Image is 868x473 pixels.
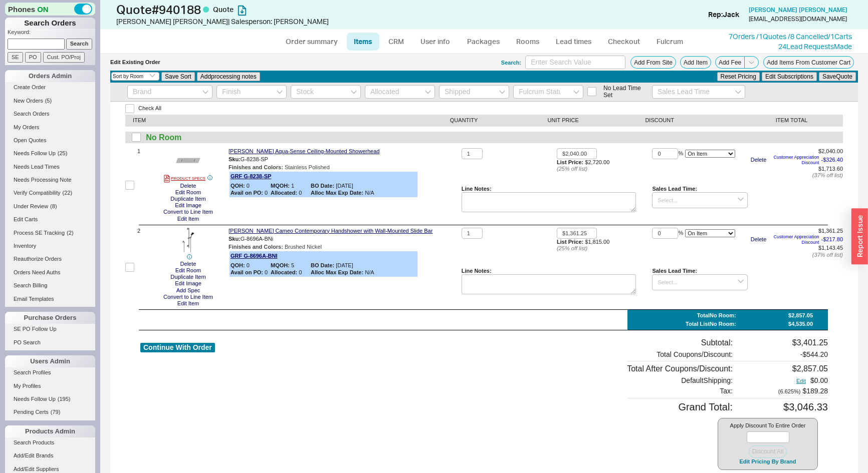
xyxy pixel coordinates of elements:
[771,155,819,166] span: Customer Appreciation Discount
[743,117,840,124] div: ITEM TOTAL
[347,33,379,51] a: Items
[5,228,95,238] a: Process SE Tracking(2)
[277,90,283,94] svg: open menu
[229,244,458,250] div: Brushed Nickel
[788,321,813,327] div: $4,535.00
[311,183,334,189] b: BO Date:
[51,409,61,415] span: ( 79 )
[697,312,736,319] div: Total No Room :
[127,85,212,99] input: Brand
[462,228,483,239] input: Qty
[5,267,95,278] a: Orders Need Auths
[291,85,361,99] input: Stock
[819,72,856,81] button: SaveQuote
[5,18,95,29] h1: Search Orders
[748,172,843,179] div: ( 37 % off list)
[5,280,95,291] a: Search Billing
[557,239,652,252] div: $1,815.00
[167,196,208,202] button: Duplicate Item
[652,192,747,209] input: Select...
[14,203,48,209] span: Under Review
[231,253,278,259] a: GRF G-8696A-BNI
[58,396,71,402] span: ( 195 )
[271,269,297,275] b: Allocated:
[501,60,521,66] div: Search:
[627,350,733,359] div: Total Coupons/Discount:
[172,202,204,209] button: Edit Image
[278,33,345,51] a: Order summary
[5,122,95,133] a: My Orders
[748,236,770,243] button: Delete
[627,364,733,373] div: Total After Coupons/Discount:
[627,376,733,385] div: Default Shipping:
[161,72,195,81] button: Save Sort
[173,287,203,294] button: Add Spec
[818,166,843,172] span: $1,713.60
[231,190,271,196] span: 0
[164,175,205,183] a: PRODUCT SPECS
[634,59,673,66] span: Add From Site
[63,190,73,196] span: ( 22 )
[116,17,437,27] div: [PERSON_NAME] [PERSON_NAME] | Salesperson: [PERSON_NAME]
[229,164,458,171] div: Stainless Polished
[5,175,95,185] a: Needs Processing Note
[8,52,23,63] input: SE
[748,252,843,258] div: ( 37 % off list)
[67,230,73,236] span: ( 2 )
[513,85,583,99] input: Fulcrum Status
[652,186,747,192] div: Sales Lead Time:
[231,183,271,189] span: 0
[140,343,215,352] button: Continue With Order
[271,183,311,189] span: 1
[14,98,43,104] span: New Orders
[231,262,271,269] span: 0
[177,261,199,267] button: Delete
[5,148,95,159] a: Needs Follow Up(25)
[5,96,95,106] a: New Orders(5)
[753,350,828,359] div: - $544.20
[753,338,828,347] div: $3,401.25
[177,183,199,189] button: Delete
[176,228,200,252] img: G-8696A_800x512_ya48iz
[425,90,431,94] svg: open menu
[14,409,49,415] span: Pending Certs
[828,32,852,41] a: /1Carts
[729,32,828,41] a: 7Orders /1Quotes /8 Cancelled
[8,29,95,39] p: Keyword:
[738,197,744,201] svg: open menu
[5,162,95,172] a: Needs Lead Times
[678,150,683,157] span: %
[365,85,435,99] input: Allocated
[229,244,283,250] b: Finishes and Colors :
[587,87,596,96] input: No Lead Time Set
[311,190,374,196] span: N/A
[14,230,65,236] span: Process SE Tracking
[749,445,787,458] button: Discount All
[231,173,271,179] a: GRF G-8238-SP
[37,4,49,15] span: ON
[137,148,140,222] span: 1
[172,280,204,287] button: Edit Image
[138,105,161,112] span: Check All
[557,159,652,172] div: $2,720.00
[172,267,204,274] button: Edit Room
[5,337,95,348] a: PO Search
[216,85,287,99] input: Finish
[231,269,271,276] span: 0
[231,190,263,196] b: Avail on PO:
[213,5,234,14] span: Quote
[311,190,363,196] b: Alloc Max Exp Date:
[5,294,95,304] a: Email Templates
[137,228,140,307] span: 2
[630,56,676,69] button: Add From Site
[749,6,847,14] span: [PERSON_NAME] [PERSON_NAME]
[752,448,784,455] span: Discount All
[5,312,95,324] div: Purchase Orders
[649,33,690,51] a: Fulcrum
[5,214,95,225] a: Edit Carts
[311,269,374,276] span: N/A
[45,98,52,104] span: ( 5 )
[5,201,95,212] a: Under Review(8)
[116,3,437,17] h1: Quote # 940188
[778,388,801,394] span: ( 6.625 %)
